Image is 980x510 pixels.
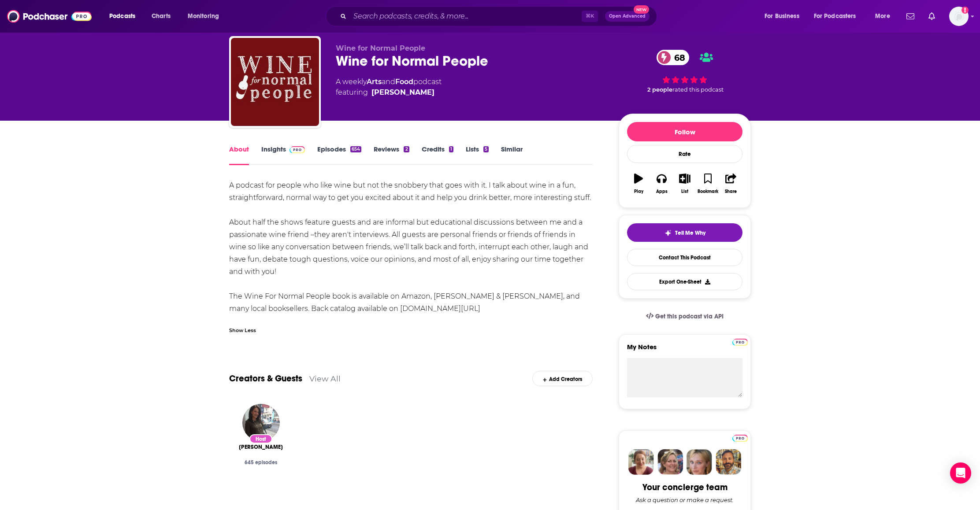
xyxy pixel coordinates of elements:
[627,223,742,242] button: tell me why sparkleTell Me Why
[732,339,748,346] img: Podchaser Pro
[236,459,286,466] div: 645 episodes
[665,50,690,65] span: 68
[290,146,305,153] img: Podchaser Pro
[109,10,135,22] span: Podcasts
[961,7,969,14] svg: Add a profile image
[681,189,688,194] div: List
[949,7,969,26] span: Logged in as SchulmanPR
[619,44,751,99] div: 68 2 peoplerated this podcast
[720,168,742,200] button: Share
[869,9,901,23] button: open menu
[657,449,683,475] img: Barbara Profile
[634,189,643,194] div: Play
[367,78,382,86] a: Arts
[334,6,665,26] div: Search podcasts, credits, & more...
[404,146,409,152] div: 2
[732,433,748,442] a: Pro website
[925,9,939,24] a: Show notifications dropdown
[231,38,319,126] img: Wine for Normal People
[642,482,728,493] div: Your concierge team
[239,443,283,451] span: [PERSON_NAME]
[371,87,434,98] a: Elizabeth Schneider
[395,78,413,86] a: Food
[732,337,748,346] a: Pro website
[350,146,361,152] div: 654
[808,9,869,23] button: open menu
[309,374,341,383] a: View All
[650,168,673,200] button: Apps
[687,449,712,475] img: Jules Profile
[242,404,280,441] img: Elizabeth Schneider
[664,229,672,237] img: tell me why sparkle
[605,11,650,22] button: Open AdvancedNew
[647,86,672,93] span: 2 people
[627,122,742,141] button: Follow
[182,9,230,23] button: open menu
[336,87,442,98] span: featuring
[249,434,272,443] div: Host
[336,44,425,52] span: Wine for Normal People
[609,14,646,18] span: Open Advanced
[672,86,724,93] span: rated this podcast
[636,496,734,503] div: Ask a question or make a request.
[950,462,971,484] div: Open Intercom Messenger
[696,168,719,200] button: Bookmark
[732,435,748,442] img: Podchaser Pro
[532,371,593,386] div: Add Creators
[229,179,593,315] div: A podcast for people who like wine but not the snobbery that goes with it. I talk about wine in a...
[656,189,668,194] div: Apps
[634,5,650,14] span: New
[627,343,742,358] label: My Notes
[7,8,92,25] img: Podchaser - Follow, Share and Rate Podcasts
[673,168,696,200] button: List
[103,9,147,23] button: open menu
[725,189,737,194] div: Share
[814,10,856,22] span: For Podcasters
[875,10,890,22] span: More
[466,145,489,165] a: Lists5
[229,145,249,165] a: About
[655,313,724,320] span: Get this podcast via API
[716,449,741,475] img: Jon Profile
[152,10,171,22] span: Charts
[758,9,810,23] button: open menu
[627,273,742,290] button: Export One-Sheet
[146,9,176,23] a: Charts
[903,9,918,24] a: Show notifications dropdown
[501,145,523,165] a: Similar
[627,168,650,200] button: Play
[582,11,598,22] span: ⌘ K
[336,77,442,98] div: A weekly podcast
[639,306,731,327] a: Get this podcast via API
[675,229,705,237] span: Tell Me Why
[657,50,690,65] a: 68
[949,7,969,26] img: User Profile
[261,145,305,165] a: InsightsPodchaser Pro
[374,145,409,165] a: Reviews2
[382,78,395,86] span: and
[627,249,742,266] a: Contact This Podcast
[422,145,453,165] a: Credits1
[449,146,453,152] div: 1
[949,7,969,26] button: Show profile menu
[627,145,742,163] div: Rate
[350,9,582,23] input: Search podcasts, credits, & more...
[698,189,718,194] div: Bookmark
[765,10,799,22] span: For Business
[188,10,219,22] span: Monitoring
[628,449,654,475] img: Sydney Profile
[229,373,302,384] a: Creators & Guests
[483,146,489,152] div: 5
[239,443,283,451] a: Elizabeth Schneider
[317,145,361,165] a: Episodes654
